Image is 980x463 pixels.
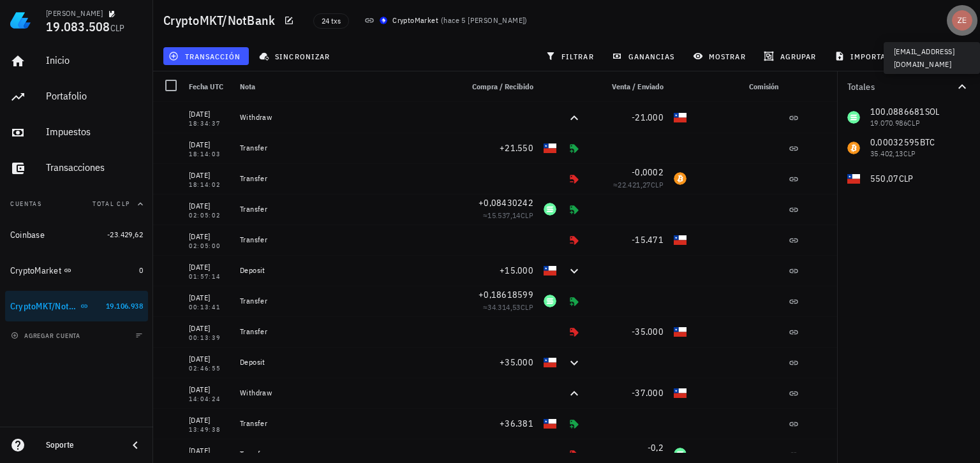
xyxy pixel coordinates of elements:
div: CryptoMKT/NotBank [10,301,78,312]
div: Soporte [46,440,117,450]
span: -0,2 [648,442,664,453]
span: agregar cuenta [13,332,80,340]
div: CLP-icon [674,386,687,399]
div: Transfer [240,235,452,245]
span: 19.106.938 [106,301,143,311]
div: [DATE] [189,445,230,457]
div: 18:34:37 [189,121,230,127]
span: agrupar [766,51,816,61]
div: 00:13:39 [189,335,230,341]
div: [DATE] [189,169,230,182]
div: CLP-icon [674,111,687,124]
span: Fecha UTC [189,82,223,91]
span: Nota [240,82,255,91]
a: Inicio [5,46,148,77]
span: 15.537,14 [487,210,521,220]
span: Comisión [749,82,778,91]
span: CLP [110,22,125,34]
span: 0 [139,265,143,275]
div: CryptoMarket [392,14,438,27]
div: Transfer [240,204,452,214]
a: CryptoMarket 0 [5,255,148,286]
div: CLP-icon [544,356,556,369]
div: Venta / Enviado [587,71,669,102]
button: Totales [837,71,980,102]
div: Deposit [240,357,452,367]
div: 18:14:02 [189,182,230,188]
span: mostrar [695,51,746,61]
span: -21.000 [632,112,664,123]
button: agregar cuenta [8,329,86,342]
div: [DATE] [189,230,230,243]
span: -35.000 [632,326,664,337]
button: transacción [163,47,249,65]
span: ganancias [614,51,674,61]
div: 13:49:38 [189,427,230,433]
div: CLP-icon [544,417,556,430]
div: Portafolio [46,90,143,102]
div: CryptoMarket [10,265,61,276]
span: Total CLP [93,200,130,208]
div: Comisión [692,71,783,102]
a: Portafolio [5,82,148,112]
div: CLP-icon [674,325,687,338]
div: SOL-icon [544,295,556,307]
div: 18:14:03 [189,151,230,158]
div: Transfer [240,173,452,184]
span: Compra / Recibido [472,82,533,91]
div: 14:04:24 [189,396,230,402]
button: mostrar [688,47,754,65]
div: Coinbase [10,230,45,240]
div: CLP-icon [544,264,556,277]
div: BTC-icon [674,172,687,185]
span: CLP [521,302,533,312]
button: filtrar [540,47,602,65]
span: ≈ [483,210,533,220]
div: Withdraw [240,388,452,398]
div: Fecha UTC [184,71,235,102]
span: -15.471 [632,234,664,246]
div: Withdraw [240,112,452,122]
div: [DATE] [189,291,230,304]
div: [DATE] [189,322,230,335]
div: Nota [235,71,457,102]
span: sincronizar [262,51,330,61]
span: Venta / Enviado [612,82,664,91]
span: +21.550 [500,142,533,154]
span: 22.421,27 [618,180,651,189]
span: CLP [521,210,533,220]
div: Totales [847,82,954,91]
div: Transfer [240,449,452,459]
span: filtrar [548,51,594,61]
a: Impuestos [5,117,148,148]
span: transacción [171,51,241,61]
span: +35.000 [500,356,533,368]
span: hace 5 [PERSON_NAME] [443,15,524,25]
div: [DATE] [189,383,230,396]
a: Transacciones [5,153,148,184]
div: CLP-icon [544,142,556,154]
span: importar [837,51,891,61]
span: +0,08430242 [479,197,533,209]
span: ≈ [613,180,664,189]
div: SOL-icon [674,448,687,460]
img: LedgiFi [10,10,31,31]
div: 02:05:02 [189,212,230,219]
span: 34.314,53 [487,302,521,312]
div: 02:05:00 [189,243,230,249]
div: CLP-icon [674,233,687,246]
div: Compra / Recibido [457,71,538,102]
div: Transfer [240,296,452,306]
a: CryptoMKT/NotBank 19.106.938 [5,291,148,321]
h1: CryptoMKT/NotBank [163,10,280,31]
div: [DATE] [189,138,230,151]
button: ganancias [607,47,683,65]
img: CryptoMKT [380,17,387,24]
div: [PERSON_NAME] [46,8,103,18]
span: +36.381 [500,418,533,429]
div: 02:46:55 [189,365,230,372]
span: -0,0002 [632,166,664,178]
div: Deposit [240,265,452,276]
a: Coinbase -23.429,62 [5,219,148,250]
button: CuentasTotal CLP [5,189,148,219]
